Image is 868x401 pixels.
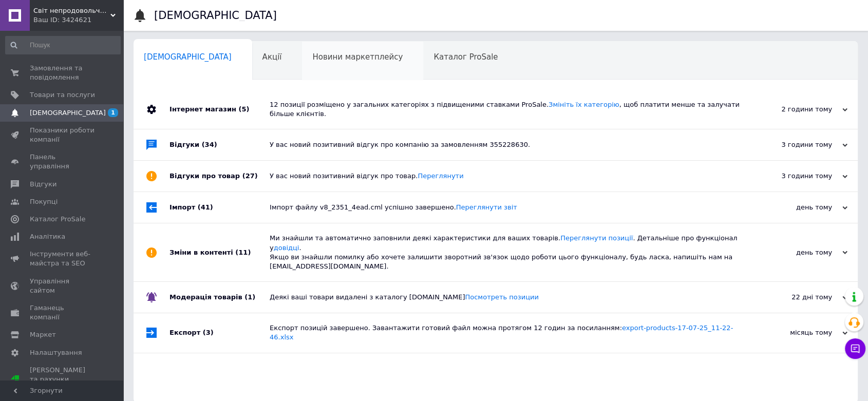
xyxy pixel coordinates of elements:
[235,249,251,256] span: (11)
[745,328,847,337] div: місяць тому
[274,244,299,252] a: довідці
[270,140,745,149] div: У вас новий позитивний відгук про компанію за замовленням 355228630.
[745,105,847,114] div: 2 години тому
[30,215,85,224] span: Каталог ProSale
[745,248,847,257] div: день тому
[169,192,270,223] div: Імпорт
[270,234,745,271] div: Ми знайшли та автоматично заповнили деякі характеристики для ваших товарів. . Детальніше про функ...
[270,323,745,342] div: Експорт позицій завершено. Завантажити готовий файл можна протягом 12 годин за посиланням:
[270,171,745,181] div: У вас новий позитивний відгук про товар.
[30,90,95,100] span: Товари та послуги
[433,52,498,62] span: Каталог ProSale
[169,282,270,313] div: Модерація товарів
[549,101,619,108] a: Змініть їх категорію
[30,303,95,322] span: Гаманець компанії
[244,293,255,301] span: (1)
[30,366,95,394] span: [PERSON_NAME] та рахунки
[242,172,258,180] span: (27)
[169,129,270,160] div: Відгуки
[270,293,745,302] div: Деякі ваші товари видалені з каталогу [DOMAIN_NAME]
[30,180,56,189] span: Відгуки
[169,161,270,192] div: Відгуки про товар
[418,172,463,180] a: Переглянути
[154,9,277,22] h1: [DEMOGRAPHIC_DATA]
[30,348,82,357] span: Налаштування
[465,293,538,301] a: Посмотреть позиции
[30,108,106,118] span: [DEMOGRAPHIC_DATA]
[169,223,270,281] div: Зміни в контенті
[262,52,282,62] span: Акції
[169,313,270,352] div: Експорт
[745,293,847,302] div: 22 дні тому
[169,90,270,129] div: Інтернет магазин
[30,277,95,295] span: Управління сайтом
[30,126,95,144] span: Показники роботи компанії
[30,64,95,82] span: Замовлення та повідомлення
[745,171,847,181] div: 3 години тому
[144,52,232,62] span: [DEMOGRAPHIC_DATA]
[198,203,213,211] span: (41)
[33,6,110,15] span: Світ непродовольчих товарів
[238,105,249,113] span: (5)
[108,108,118,117] span: 1
[845,338,865,359] button: Чат з покупцем
[270,100,745,119] div: 12 позиції розміщено у загальних категоріях з підвищеними ставками ProSale. , щоб платити менше т...
[745,203,847,212] div: день тому
[30,232,65,241] span: Аналітика
[5,36,121,54] input: Пошук
[270,203,745,212] div: Імпорт файлу v8_2351_4ead.cml успішно завершено.
[745,140,847,149] div: 3 години тому
[33,15,123,25] div: Ваш ID: 3424621
[30,250,95,268] span: Інструменти веб-майстра та SEO
[456,203,517,211] a: Переглянути звіт
[30,330,56,339] span: Маркет
[560,234,633,242] a: Переглянути позиції
[30,152,95,171] span: Панель управління
[312,52,403,62] span: Новини маркетплейсу
[203,329,214,336] span: (3)
[202,141,217,148] span: (34)
[30,197,58,206] span: Покупці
